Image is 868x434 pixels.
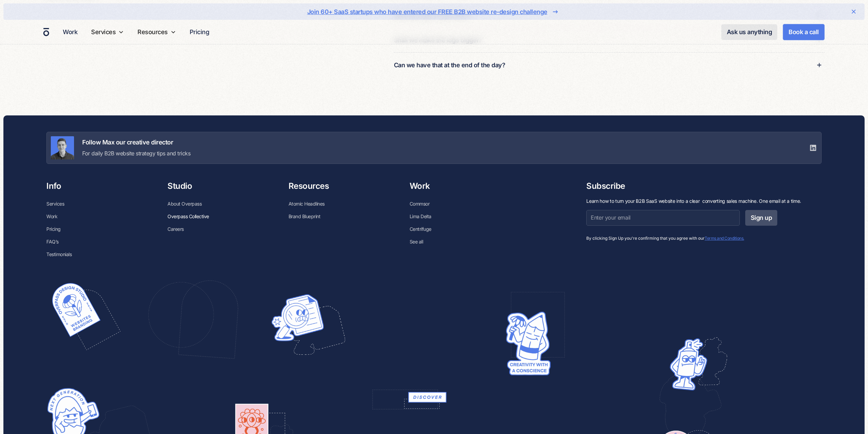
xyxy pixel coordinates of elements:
[289,210,321,223] a: Brand Blueprint
[60,25,80,39] a: Work
[289,197,325,210] a: Atomic Headlines
[46,223,61,235] a: Pricing
[46,248,72,261] a: Testimonials
[167,197,202,210] a: About Overpass
[410,197,430,210] a: Commsor
[91,27,116,37] div: Services
[187,25,212,39] a: Pricing
[46,210,57,223] a: Work
[289,180,329,192] h6: Resources
[586,197,822,205] div: Learn how to turn your B2B SaaS website into a clear converting sales machine. One email at a time.
[410,180,430,192] h6: Work
[586,180,822,192] h6: Subscribe
[137,27,168,37] div: Resources
[43,28,49,37] a: home
[25,6,843,17] a: Join 60+ SaaS startups who have entered our FREE B2B website re-design challenge
[82,138,190,146] h4: Follow Max our creative director
[745,210,778,226] input: Sign up
[135,20,179,44] div: Resources
[410,223,431,235] a: Centrifuge
[783,24,825,40] a: Book a call
[410,235,423,248] a: See all
[46,197,64,210] a: Services
[586,235,777,241] div: By clicking Sign Up you're confirming that you agree with our
[307,7,547,16] div: Join 60+ SaaS startups who have entered our FREE B2B website re-design challenge
[167,223,184,235] a: Careers
[586,210,777,231] form: Subscribers
[167,180,192,192] h6: Studio
[46,235,59,248] a: FAQ’s
[410,210,431,223] a: Lima Delta
[46,180,61,192] h6: Info
[705,236,744,241] a: Terms and Conditions.
[167,210,209,223] a: Overpass Collective
[88,20,127,44] div: Services
[82,149,190,157] p: For daily B2B website strategy tips and tricks
[394,60,505,70] div: Can we have that at the end of the day?
[586,210,740,226] input: Enter your email
[721,24,778,40] a: Ask us anything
